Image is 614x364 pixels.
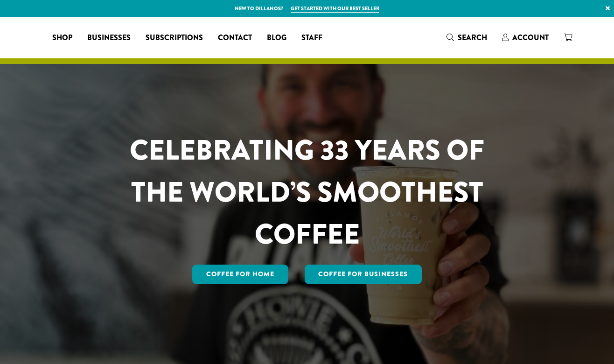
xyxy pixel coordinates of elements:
a: Search [439,30,495,45]
h1: CELEBRATING 33 YEARS OF THE WORLD’S SMOOTHEST COFFEE [102,129,512,255]
span: Account [512,32,549,43]
a: Coffee for Home [192,265,288,284]
a: Staff [294,30,330,45]
span: Blog [267,32,286,44]
a: Coffee For Businesses [305,265,422,284]
span: Search [458,32,487,43]
span: Businesses [87,32,131,44]
a: Get started with our best seller [291,5,379,13]
span: Shop [52,32,72,44]
a: Shop [45,30,80,45]
span: Staff [301,32,322,44]
span: Subscriptions [146,32,203,44]
span: Contact [218,32,252,44]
